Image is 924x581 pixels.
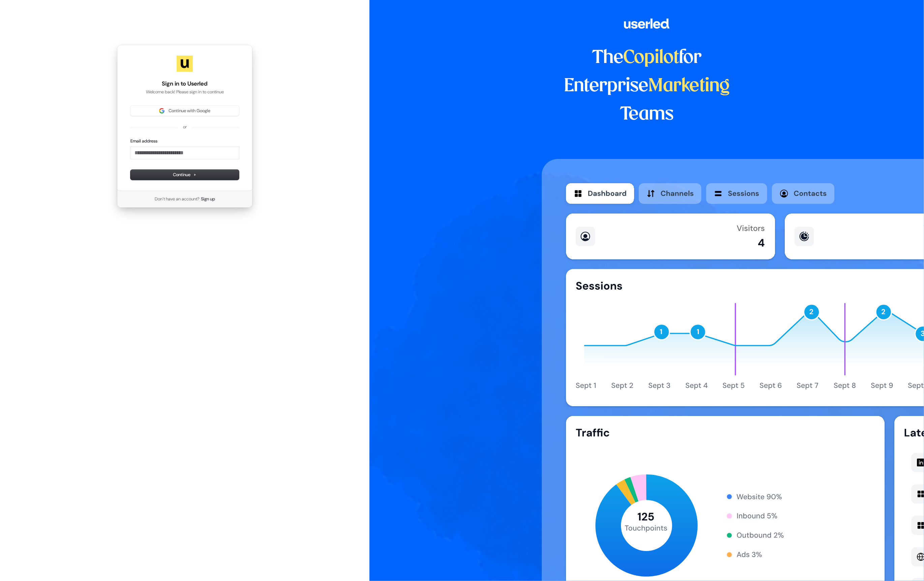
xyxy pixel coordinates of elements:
[648,77,730,95] span: Marketing
[183,124,187,130] p: or
[542,44,752,129] h1: The for Enterprise Teams
[130,80,239,88] h1: Sign in to Userled
[169,108,210,114] span: Continue with Google
[130,106,239,116] button: Sign in with GoogleContinue with Google
[623,49,679,67] span: Copilot
[130,170,239,180] button: Continue
[159,108,165,114] img: Sign in with Google
[201,196,215,202] a: Sign up
[173,172,197,178] span: Continue
[130,89,239,95] p: Welcome back! Please sign in to continue
[155,196,200,202] span: Don’t have an account?
[177,56,193,72] img: Userled
[130,138,157,144] label: Email address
